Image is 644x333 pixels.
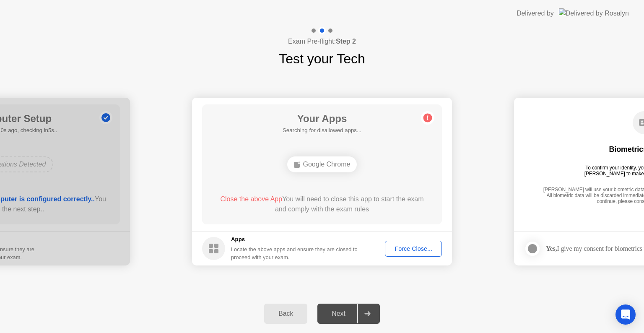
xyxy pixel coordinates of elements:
[388,245,439,252] div: Force Close...
[287,156,357,172] div: Google Chrome
[279,49,365,69] h1: Test your Tech
[336,38,356,45] b: Step 2
[214,194,430,214] div: You will need to close this app to start the exam and comply with the exam rules
[283,126,361,135] h5: Searching for disallowed apps...
[317,304,380,324] button: Next
[264,304,307,324] button: Back
[288,36,356,47] h4: Exam Pre-flight:
[385,241,442,257] button: Force Close...
[320,310,357,317] div: Next
[220,195,282,203] span: Close the above App
[559,8,629,18] img: Delivered by Rosalyn
[231,235,358,244] h5: Apps
[231,245,358,261] div: Locate the above apps and ensure they are closed to proceed with your exam.
[615,304,636,325] div: Open Intercom Messenger
[267,310,305,317] div: Back
[546,245,557,252] strong: Yes,
[517,8,554,18] div: Delivered by
[283,111,361,126] h1: Your Apps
